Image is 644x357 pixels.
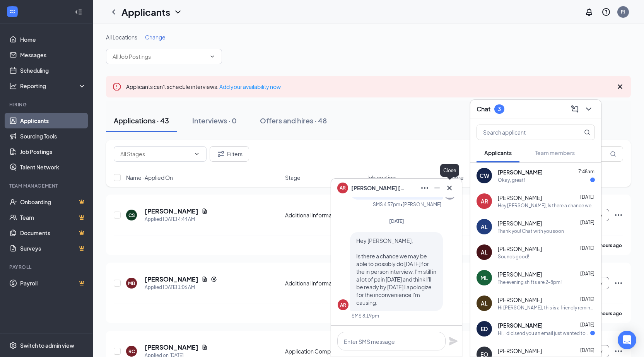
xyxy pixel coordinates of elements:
svg: ChevronDown [173,7,183,17]
div: Close [440,164,459,177]
span: [PERSON_NAME] [498,168,543,176]
div: The evening shifts are 2-8pm! [498,279,562,285]
svg: Ellipses [614,347,623,356]
a: Add your availability now [219,83,281,90]
svg: Ellipses [420,183,429,193]
b: 7 hours ago [596,311,622,316]
div: Additional Information [285,211,362,219]
svg: QuestionInfo [601,7,611,17]
span: Applicants can't schedule interviews. [126,83,281,90]
span: [PERSON_NAME] [498,194,542,202]
div: 3 [498,106,501,112]
div: Interviews · 0 [192,116,237,125]
a: Talent Network [20,159,86,175]
svg: Collapse [75,8,82,16]
div: Sounds good! [498,253,529,260]
div: Hi [PERSON_NAME], this is a friendly reminder. To move forward with your application for Guest Se... [498,304,595,311]
span: • [PERSON_NAME] [400,201,441,208]
span: [DATE] [580,347,594,353]
div: Reporting [20,82,87,90]
a: PayrollCrown [20,275,86,291]
span: [PERSON_NAME] [498,245,542,253]
div: Okay, great! [498,177,525,183]
div: Open Intercom Messenger [618,331,636,349]
span: [DATE] [580,271,594,277]
div: CW [480,172,489,179]
svg: Error [112,82,121,91]
span: Change [145,34,166,41]
h5: [PERSON_NAME] [145,275,198,284]
svg: Analysis [9,82,17,90]
div: RC [128,348,135,355]
input: All Job Postings [113,52,206,61]
svg: Filter [216,149,225,159]
a: Sourcing Tools [20,128,86,144]
div: Hiring [9,101,85,108]
a: TeamCrown [20,210,86,225]
span: All Locations [106,34,137,41]
svg: Document [202,344,208,350]
button: ChevronDown [583,103,595,115]
svg: ChevronDown [194,151,200,157]
svg: Ellipses [614,210,623,220]
input: All Stages [120,150,191,158]
span: [DATE] [580,194,594,200]
div: Application Complete [285,347,362,355]
span: [DATE] [580,322,594,328]
span: Name · Applied On [126,174,173,181]
span: [PERSON_NAME] [498,219,542,227]
div: Applied [DATE] 1:06 AM [145,284,217,291]
div: MB [128,280,135,287]
span: [PERSON_NAME] [498,270,542,278]
svg: WorkstreamLogo [9,8,16,15]
button: ComposeMessage [569,103,581,115]
svg: ComposeMessage [570,104,579,114]
svg: ChevronLeft [109,7,118,17]
b: 4 hours ago [596,243,622,248]
span: Stage [285,174,301,181]
svg: MagnifyingGlass [610,151,616,157]
a: DocumentsCrown [20,225,86,241]
div: ML [480,274,488,282]
span: [DATE] [580,245,594,251]
a: Messages [20,47,86,63]
div: AR [481,197,488,205]
span: 7:48am [578,169,594,174]
button: Ellipses [419,182,431,194]
input: Search applicant [477,125,569,140]
a: SurveysCrown [20,241,86,256]
a: Home [20,32,86,47]
a: Scheduling [20,63,86,78]
svg: Notifications [584,7,594,17]
div: Payroll [9,264,85,270]
span: [PERSON_NAME] [498,296,542,304]
svg: Minimize [432,183,442,193]
span: Team members [535,149,575,156]
button: Filter Filters [210,146,249,162]
span: [DATE] [389,218,404,224]
svg: Cross [615,82,625,91]
span: [PERSON_NAME] [PERSON_NAME] [351,184,405,192]
svg: Plane [449,337,458,346]
div: Applied [DATE] 4:44 AM [145,215,208,223]
div: Applications · 43 [114,116,169,125]
div: PJ [621,9,625,15]
div: Hi, I did send you an email just wanted to make sure I got the email right. [EMAIL_ADDRESS][PERSO... [498,330,590,337]
h5: [PERSON_NAME] [145,207,198,215]
a: OnboardingCrown [20,194,86,210]
div: Switch to admin view [20,342,74,349]
div: Hey [PERSON_NAME], Is there a chance we may be able to possibly do [DATE] for the in person inter... [498,202,595,209]
svg: Document [202,208,208,214]
svg: Settings [9,342,17,349]
h3: Chat [477,105,490,113]
span: [DATE] [580,220,594,225]
div: SMS 4:57pm [373,201,400,208]
div: Offers and hires · 48 [260,116,327,125]
h1: Applicants [121,5,170,19]
a: Job Postings [20,144,86,159]
span: [PERSON_NAME] [498,321,543,329]
div: AL [481,223,488,231]
svg: MagnifyingGlass [584,129,590,135]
